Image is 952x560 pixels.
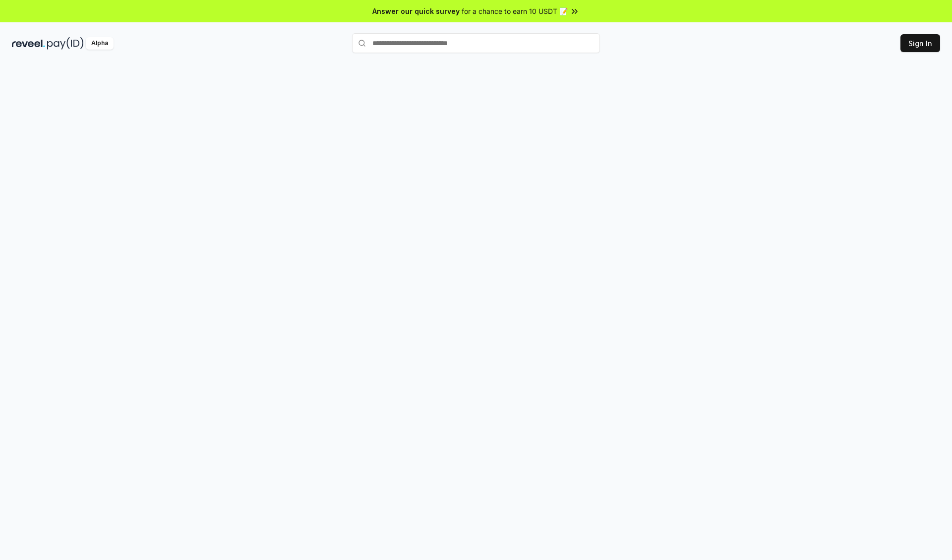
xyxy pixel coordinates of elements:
img: reveel_dark [12,37,45,50]
button: Sign In [900,34,940,52]
img: pay_id [47,37,84,50]
span: for a chance to earn 10 USDT 📝 [462,6,568,16]
div: Alpha [86,37,114,50]
span: Answer our quick survey [372,6,460,16]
